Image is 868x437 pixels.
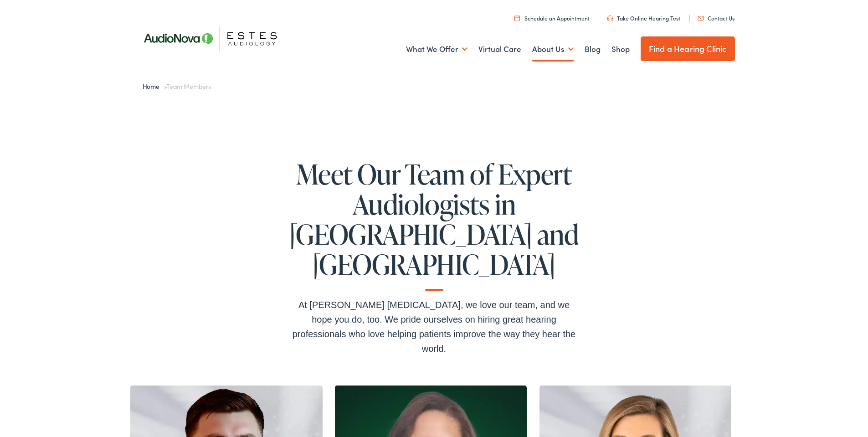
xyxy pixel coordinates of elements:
[611,32,630,66] a: Shop
[143,82,211,91] span: »
[288,159,580,291] h1: Meet Our Team of Expert Audiologists in [GEOGRAPHIC_DATA] and [GEOGRAPHIC_DATA]
[166,82,211,91] span: Team Members
[585,32,601,66] a: Blog
[478,32,521,66] a: Virtual Care
[514,15,520,21] img: utility icon
[143,82,164,91] a: Home
[698,16,704,21] img: utility icon
[607,14,680,22] a: Take Online Hearing Test
[641,36,735,61] a: Find a Hearing Clinic
[288,298,580,356] div: At [PERSON_NAME] [MEDICAL_DATA], we love our team, and we hope you do, too. We pride ourselves on...
[514,14,590,22] a: Schedule an Appointment
[698,14,734,22] a: Contact Us
[607,15,613,21] img: utility icon
[532,32,574,66] a: About Us
[406,32,467,66] a: What We Offer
